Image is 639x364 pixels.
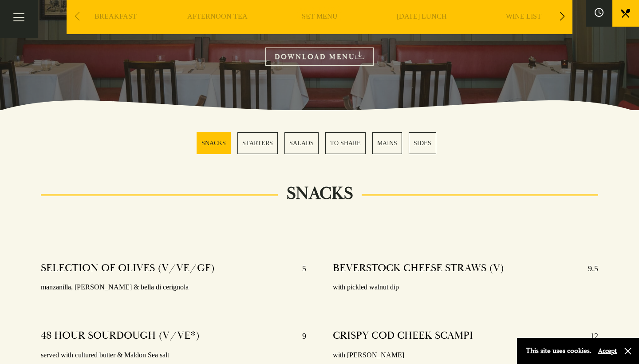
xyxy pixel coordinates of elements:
[579,261,598,276] p: 9.5
[41,281,306,294] p: manzanilla, [PERSON_NAME] & bella di cerignola
[265,47,374,66] a: DOWNLOAD MENU
[41,329,200,343] h4: 48 HOUR SOURDOUGH (V/VE*)
[95,12,137,47] a: BREAKFAST
[333,349,598,362] p: with [PERSON_NAME]
[556,7,568,26] div: Next slide
[333,261,504,276] h4: BEVERSTOCK CHEESE STRAWS (V)
[237,132,278,154] a: 2 / 6
[333,329,473,343] h4: CRISPY COD CHEEK SCAMPI
[278,183,362,204] h2: SNACKS
[325,132,366,154] a: 4 / 6
[409,132,436,154] a: 6 / 6
[197,132,231,154] a: 1 / 6
[333,281,598,294] p: with pickled walnut dip
[41,261,215,276] h4: SELECTION OF OLIVES (V/VE/GF)
[293,329,306,343] p: 9
[71,7,83,26] div: Previous slide
[581,329,598,343] p: 12
[506,12,541,47] a: WINE LIST
[293,261,306,276] p: 5
[372,132,402,154] a: 5 / 6
[284,132,319,154] a: 3 / 6
[526,344,592,357] p: This site uses cookies.
[187,12,248,47] a: AFTERNOON TEA
[41,349,306,362] p: served with cultured butter & Maldon Sea salt
[397,12,447,47] a: [DATE] LUNCH
[623,347,632,356] button: Close and accept
[598,347,617,355] button: Accept
[302,12,338,47] a: SET MENU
